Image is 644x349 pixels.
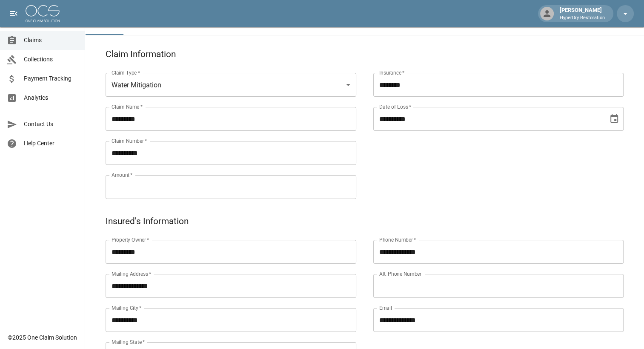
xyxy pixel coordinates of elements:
span: Help Center [24,139,78,148]
label: Property Owner [112,236,149,243]
span: Claims [24,36,78,45]
div: © 2025 One Claim Solution [8,333,77,342]
button: open drawer [5,5,22,22]
label: Email [379,304,392,312]
span: Payment Tracking [24,74,78,83]
div: Water Mitigation [106,73,356,97]
span: Contact Us [24,120,78,129]
label: Mailing Address [112,270,151,277]
span: Analytics [24,93,78,102]
span: Collections [24,55,78,64]
img: ocs-logo-white-transparent.png [26,5,60,22]
label: Date of Loss [379,103,411,110]
p: HyperDry Restoration [560,14,605,22]
label: Claim Name [112,103,143,110]
label: Alt. Phone Number [379,270,421,277]
label: Claim Number [112,137,147,144]
label: Mailing City [112,304,142,312]
label: Mailing State [112,338,145,346]
div: [PERSON_NAME] [556,6,608,21]
label: Phone Number [379,236,416,243]
label: Insurance [379,69,404,76]
button: Choose date, selected date is Oct 2, 2025 [606,110,623,127]
label: Claim Type [112,69,140,76]
label: Amount [112,171,133,179]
